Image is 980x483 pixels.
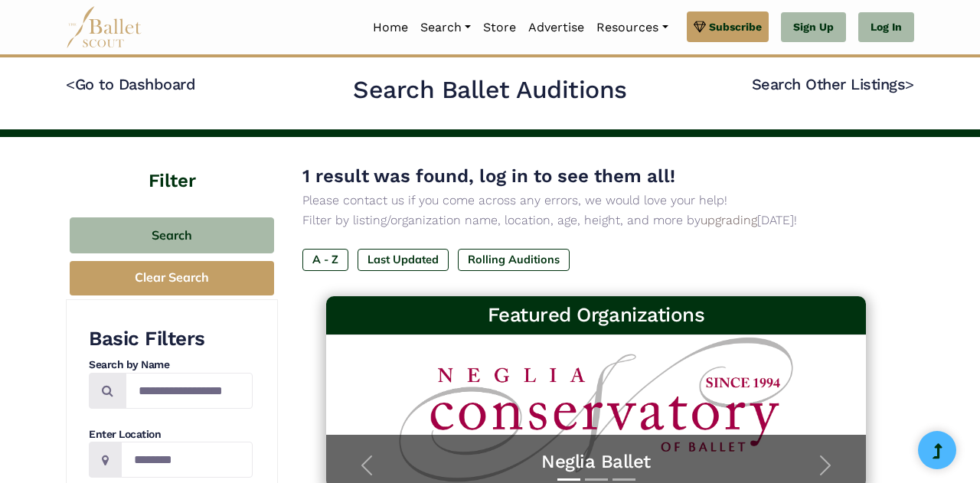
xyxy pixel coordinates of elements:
[522,11,590,44] a: Advertise
[302,165,675,187] span: 1 result was found, log in to see them all!
[477,11,522,44] a: Store
[694,18,706,35] img: gem.svg
[358,249,449,270] label: Last Updated
[89,357,253,373] h4: Search by Name
[70,217,274,253] button: Search
[687,11,769,42] a: Subscribe
[121,442,253,478] input: Location
[905,74,914,93] code: >
[66,75,195,93] a: <Go to Dashboard
[302,249,348,270] label: A - Z
[126,373,253,409] input: Search by names...
[858,12,914,43] a: Log In
[66,74,75,93] code: <
[338,302,854,328] h3: Featured Organizations
[70,261,274,295] button: Clear Search
[781,12,846,43] a: Sign Up
[752,75,914,93] a: Search Other Listings>
[89,326,253,352] h3: Basic Filters
[458,249,570,270] label: Rolling Auditions
[353,74,627,106] h2: Search Ballet Auditions
[66,137,278,194] h4: Filter
[709,18,762,35] span: Subscribe
[89,427,253,442] h4: Enter Location
[414,11,477,44] a: Search
[367,11,414,44] a: Home
[701,213,757,227] a: upgrading
[341,450,851,474] a: Neglia Ballet
[590,11,674,44] a: Resources
[302,210,890,230] p: Filter by listing/organization name, location, age, height, and more by [DATE]!
[302,191,890,210] p: Please contact us if you come across any errors, we would love your help!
